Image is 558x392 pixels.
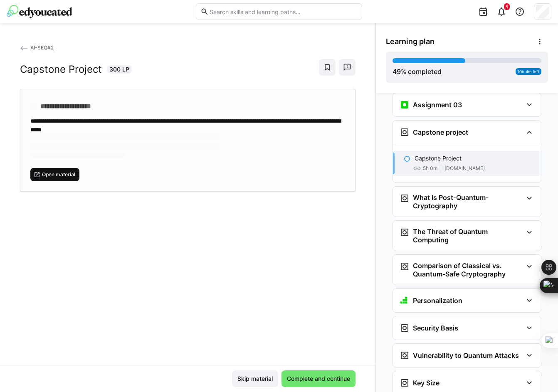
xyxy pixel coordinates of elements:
span: Complete and continue [286,375,351,383]
h3: The Threat of Quantum Computing [413,227,523,244]
h3: Assignment 03 [413,101,462,109]
button: Complete and continue [281,370,356,387]
p: Capstone Project [415,154,462,163]
span: 49 [393,67,401,76]
button: Skip material [232,370,278,387]
h3: Security Basis [413,324,458,332]
span: AI-SEQ#2 [30,44,54,51]
h3: Personalization [413,296,462,305]
h3: Key Size [413,379,439,387]
span: 5 [506,4,508,9]
span: 10h 4m left [517,69,540,74]
span: Open material [41,171,76,178]
button: Open material [30,168,79,181]
input: Search skills and learning paths… [209,8,358,15]
span: 5h 0m [423,165,437,172]
h3: Vulnerability to Quantum Attacks [413,351,519,360]
h3: Capstone project [413,128,468,136]
a: AI-SEQ#2 [20,44,54,51]
span: Skip material [236,375,274,383]
span: Learning plan [386,37,435,46]
h3: Comparison of Classical vs. Quantum-Safe Cryptography [413,261,523,278]
h2: Capstone Project [20,63,102,76]
span: [DOMAIN_NAME] [444,165,485,172]
span: 300 LP [109,65,129,74]
div: % completed [393,67,442,76]
h3: What is Post-Quantum-Cryptography [413,193,523,210]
